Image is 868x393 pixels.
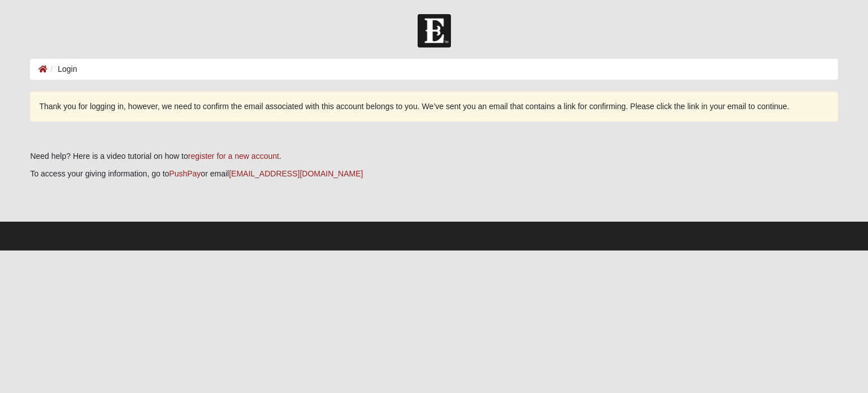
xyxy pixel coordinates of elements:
p: Need help? Here is a video tutorial on how to . [30,150,837,162]
a: PushPay [169,169,201,178]
a: register for a new account [188,152,279,161]
li: Login [47,63,77,75]
img: Church of Eleven22 Logo [418,14,451,47]
a: [EMAIL_ADDRESS][DOMAIN_NAME] [229,169,363,178]
div: Thank you for logging in, however, we need to confirm the email associated with this account belo... [30,92,837,122]
p: To access your giving information, go to or email [30,168,837,180]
